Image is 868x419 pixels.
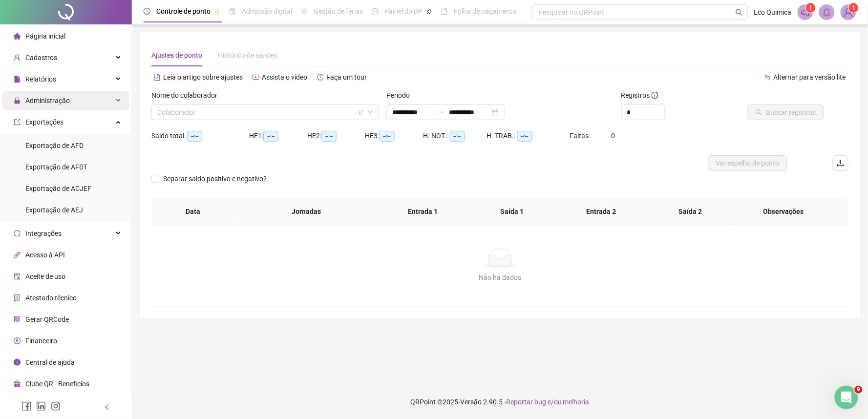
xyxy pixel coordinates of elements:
[151,51,202,59] span: Ajustes de ponto
[380,131,395,142] span: --:--
[837,159,845,167] span: upload
[154,74,161,81] span: file-text
[365,130,423,142] div: HE 3:
[36,401,46,411] span: linkedin
[652,92,658,99] span: info-circle
[25,251,65,259] span: Acesso à API
[835,386,858,409] iframe: Intercom live chat
[467,198,557,225] th: Saída 1
[14,97,21,104] span: lock
[253,74,259,81] span: youtube
[748,105,824,120] button: Buscar registros
[841,5,856,20] img: 31710
[163,73,243,81] span: Leia o artigo sobre ajustes
[234,198,378,225] th: Jornadas
[454,7,516,15] span: Folha de pagamento
[25,230,62,237] span: Integrações
[358,109,363,115] span: filter
[51,401,61,411] span: instagram
[14,380,21,387] span: gift
[708,155,787,171] button: Ver espelho de ponto
[14,76,21,83] span: file
[774,73,846,81] span: Alternar para versão lite
[25,163,87,171] span: Exportação de AFDT
[506,398,590,406] span: Reportar bug e/ou melhoria
[367,109,373,115] span: down
[25,337,57,345] span: Financeiro
[156,7,211,15] span: Controle de ponto
[437,108,445,116] span: to
[386,90,416,101] label: Período
[25,185,91,192] span: Exportação de ACJEF
[14,337,21,344] span: dollar
[25,272,65,280] span: Aceite de uso
[14,54,21,61] span: user-add
[487,130,570,142] div: H. TRAB.:
[25,54,57,62] span: Cadastros
[736,9,743,16] span: search
[14,251,21,258] span: api
[754,7,792,18] span: Eco Quimica
[314,7,363,15] span: Gestão de férias
[14,316,21,323] span: qrcode
[384,7,423,15] span: Painel do DP
[14,273,21,280] span: audit
[612,132,615,140] span: 0
[151,198,234,225] th: Data
[852,4,856,11] span: 1
[25,206,83,214] span: Exportação de AEJ
[307,130,365,142] div: HE 2:
[25,315,69,323] span: Gerar QRCode
[801,8,810,17] span: notification
[379,198,468,225] th: Entrada 1
[14,33,21,40] span: home
[151,90,224,101] label: Nome do colaborador
[646,198,736,225] th: Saída 2
[727,198,840,225] th: Observações
[25,75,56,83] span: Relatórios
[460,398,482,406] span: Versão
[735,206,832,217] span: Observações
[25,97,70,105] span: Administração
[764,74,771,81] span: swap
[25,118,64,126] span: Exportações
[426,9,432,15] span: pushpin
[441,8,448,15] span: book
[25,142,84,149] span: Exportação de AFD
[317,74,324,81] span: history
[151,130,249,142] div: Saldo total:
[163,272,837,283] div: Não há dados
[823,8,831,17] span: bell
[144,8,150,15] span: clock-circle
[423,130,487,142] div: H. NOT.:
[806,3,816,13] sup: 1
[132,385,868,419] footer: QRPoint © 2025 - 2.90.5 -
[25,358,75,366] span: Central de ajuda
[25,294,77,302] span: Atestado técnico
[517,131,532,142] span: --:--
[14,119,21,126] span: export
[21,401,31,411] span: facebook
[262,73,307,81] span: Assista o vídeo
[621,90,658,101] span: Registros
[263,131,278,142] span: --:--
[214,9,220,15] span: pushpin
[570,132,592,140] span: Faltas:
[25,380,89,388] span: Clube QR - Beneficios
[437,108,445,116] span: swap-right
[14,230,21,237] span: sync
[14,359,21,366] span: info-circle
[809,4,813,11] span: 1
[557,198,646,225] th: Entrada 2
[301,8,308,15] span: sun
[372,8,379,15] span: dashboard
[229,8,236,15] span: file-done
[218,51,277,59] span: Histórico de ajustes
[249,130,307,142] div: HE 1:
[187,131,202,142] span: --:--
[855,386,863,394] span: 9
[242,7,292,15] span: Admissão digital
[25,32,65,40] span: Página inicial
[450,131,465,142] span: --:--
[849,3,859,13] sup: Atualize o seu contato no menu Meus Dados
